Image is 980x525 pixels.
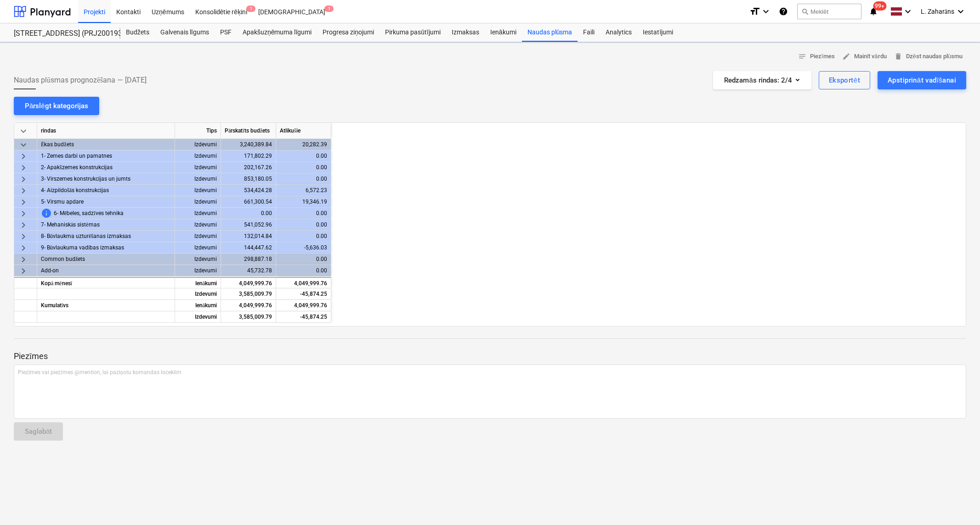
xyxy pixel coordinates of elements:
div: Izdevumi [175,219,221,231]
div: [STREET_ADDRESS] (PRJ2001934) 2601941 [14,29,109,39]
div: 3,240,389.84 [221,139,276,150]
div: rindas [37,123,175,139]
a: Izmaksas [446,23,485,42]
div: Tips [175,123,221,139]
span: Add-on [41,265,59,276]
div: Ienākumi [175,300,221,311]
div: 19,346.19 [276,196,331,208]
span: keyboard_arrow_right [18,243,29,254]
div: Kumulatīvs [37,300,175,311]
div: Izdevumi [175,242,221,254]
a: Pirkuma pasūtījumi [380,23,446,42]
div: Izdevumi [175,150,221,162]
div: Ienākumi [175,277,221,288]
div: Naudas plūsma [522,23,578,42]
button: Meklēt [797,4,861,19]
span: keyboard_arrow_down [18,126,29,137]
div: 45,732.78 [221,265,276,276]
div: 0.00 [276,150,331,162]
div: 4,049,999.76 [221,277,276,288]
div: 3,585,009.79 [221,288,276,300]
button: Redzamās rindas:2/4 [713,71,811,89]
div: Izdevumi [175,185,221,196]
span: 1 [324,6,334,12]
i: Zināšanu pamats [779,6,788,17]
div: 541,052.96 [221,219,276,231]
span: keyboard_arrow_right [18,231,29,242]
div: Kopā mēnesī [37,277,175,288]
span: Šo rindas vienību nevar prognozēt, pirms nav atjaunināts pārskatītais budžets [41,208,52,219]
span: notes [798,52,806,61]
span: Ēkas budžets [41,139,74,150]
span: keyboard_arrow_right [18,265,29,276]
div: 0.00 [276,265,331,276]
span: 7- Mehaniskās sistēmas [41,219,100,231]
span: Naudas plūsmas prognozēšana — [DATE] [14,75,147,86]
span: keyboard_arrow_right [18,208,29,219]
i: format_size [749,6,760,17]
div: 132,014.84 [221,231,276,242]
button: Pārslēgt kategorijas [14,97,99,115]
div: 534,424.28 [221,185,276,196]
div: Izdevumi [175,208,221,219]
a: Apakšuzņēmuma līgumi [237,23,317,42]
iframe: Chat Widget [934,481,980,525]
div: PSF [215,23,237,42]
a: Progresa ziņojumi [317,23,380,42]
span: 99+ [873,1,886,11]
div: 144,447.62 [221,242,276,254]
div: Apstiprināt vadīšanai [888,74,956,86]
span: 5- Virsmu apdare [41,196,84,208]
a: Budžets [120,23,155,42]
div: 6,572.23 [276,185,331,196]
div: Pārskatīts budžets [221,123,276,139]
a: Ienākumi [485,23,522,42]
span: keyboard_arrow_right [18,185,29,196]
span: delete [894,52,902,61]
div: -45,874.25 [276,288,331,300]
span: Mainīt vārdu [842,51,887,62]
a: Analytics [600,23,637,42]
span: keyboard_arrow_right [18,174,29,185]
span: search [801,8,809,15]
div: 0.00 [276,219,331,231]
span: Piezīmes [798,51,835,62]
div: 171,802.29 [221,150,276,162]
div: Izdevumi [175,311,221,323]
div: 0.00 [221,208,276,219]
span: L. Zaharāns [921,8,954,16]
div: 20,282.39 [276,139,331,150]
span: 2- Apakšzemes konstrukcijas [41,162,113,173]
span: keyboard_arrow_right [18,151,29,162]
a: Iestatījumi [637,23,679,42]
div: Izdevumi [175,196,221,208]
div: 4,049,999.76 [221,300,276,311]
span: 8- Būvlaukma uzturēšanas izmaksas [41,231,131,242]
i: keyboard_arrow_down [760,6,771,17]
div: Izdevumi [175,265,221,276]
div: Redzamās rindas : 2/4 [724,74,800,86]
div: 661,300.54 [221,196,276,208]
span: keyboard_arrow_right [18,162,29,173]
p: Piezīmes [14,351,966,362]
span: 4- Aizpildošās konstrukcijas [41,185,109,196]
div: Eksportēt [829,74,860,86]
button: Dzēst naudas plūsmu [890,50,966,64]
div: 4,049,999.76 [276,277,331,288]
div: 3,585,009.79 [221,311,276,323]
span: 1- Zemes darbi un pamatnes [41,150,112,162]
div: 0.00 [276,173,331,185]
button: Eksportēt [819,71,870,89]
span: 9- Būvlaukuma vadības izmaksas [41,242,124,254]
i: notifications [869,6,878,17]
div: 298,887.18 [221,254,276,265]
button: Piezīmes [794,50,838,64]
div: 202,167.26 [221,162,276,173]
div: Izdevumi [175,231,221,242]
